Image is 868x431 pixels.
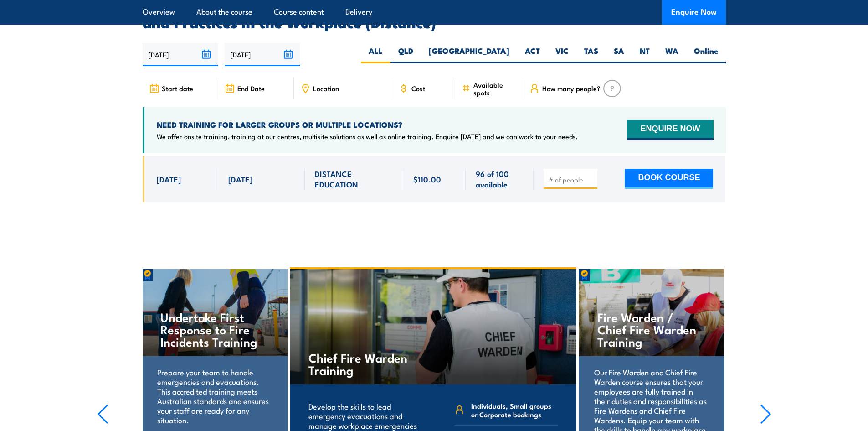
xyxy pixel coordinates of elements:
[411,84,425,92] span: Cost
[471,401,558,419] span: Individuals, Small groups or Corporate bookings
[157,367,272,425] p: Prepare your team to handle emergencies and evacuations. This accredited training meets Australia...
[606,46,632,63] label: SA
[517,46,548,63] label: ACT
[143,3,726,28] h2: UPCOMING SCHEDULE FOR - "Apply Work Health and Safety Regulations, Codes and Practices in the Wor...
[157,119,578,130] h4: NEED TRAINING FOR LARGER GROUPS OR MULTIPLE LOCATIONS?
[542,84,601,92] span: How many people?
[237,84,265,92] span: End Date
[308,351,416,376] h4: Chief Fire Warden Training
[228,174,252,184] span: [DATE]
[576,46,606,63] label: TAS
[421,46,517,63] label: [GEOGRAPHIC_DATA]
[162,84,193,92] span: Start date
[390,46,421,63] label: QLD
[157,132,578,141] p: We offer onsite training, training at our centres, multisite solutions as well as online training...
[632,46,657,63] label: NT
[143,43,218,66] input: From date
[625,169,713,189] button: BOOK COURSE
[597,311,705,348] h4: Fire Warden / Chief Fire Warden Training
[549,175,594,184] input: # of people
[361,46,390,63] label: ALL
[413,174,441,184] span: $110.00
[657,46,686,63] label: WA
[686,46,726,63] label: Online
[315,168,393,190] span: DISTANCE EDUCATION
[157,174,181,184] span: [DATE]
[627,120,713,140] button: ENQUIRE NOW
[476,168,524,190] span: 96 of 100 available
[313,84,339,92] span: Location
[473,81,517,96] span: Available spots
[160,311,268,348] h4: Undertake First Response to Fire Incidents Training
[548,46,576,63] label: VIC
[225,43,300,66] input: To date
